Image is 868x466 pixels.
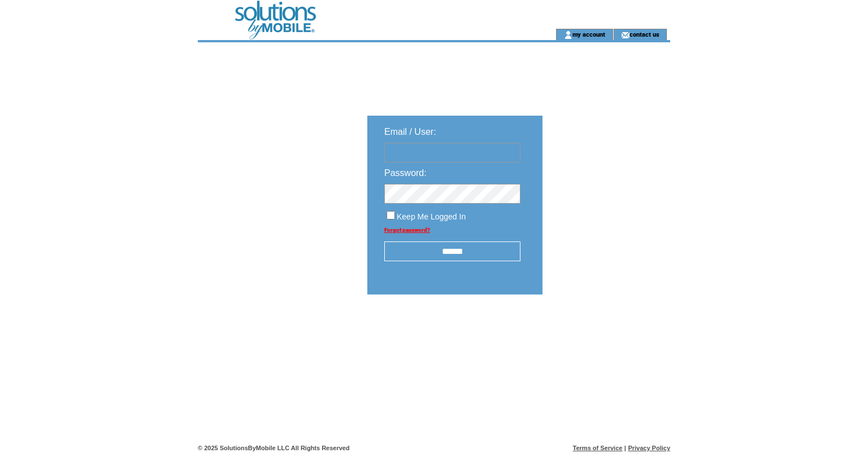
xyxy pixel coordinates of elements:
a: contact us [630,30,659,38]
img: account_icon.gif;jsessionid=4D978D20F1830339FD1560DBF9C3C823 [564,30,572,39]
span: Keep Me Logged In [397,212,466,221]
a: Forgot password? [384,227,430,233]
span: | [624,445,626,451]
a: Terms of Service [573,445,623,451]
span: Email / User: [384,127,436,137]
a: Privacy Policy [628,445,670,451]
span: © 2025 SolutionsByMobile LLC All Rights Reserved [198,445,350,451]
img: transparent.png;jsessionid=4D978D20F1830339FD1560DBF9C3C823 [575,323,632,337]
span: Password: [384,168,427,178]
img: contact_us_icon.gif;jsessionid=4D978D20F1830339FD1560DBF9C3C823 [621,30,630,39]
a: my account [572,30,605,38]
